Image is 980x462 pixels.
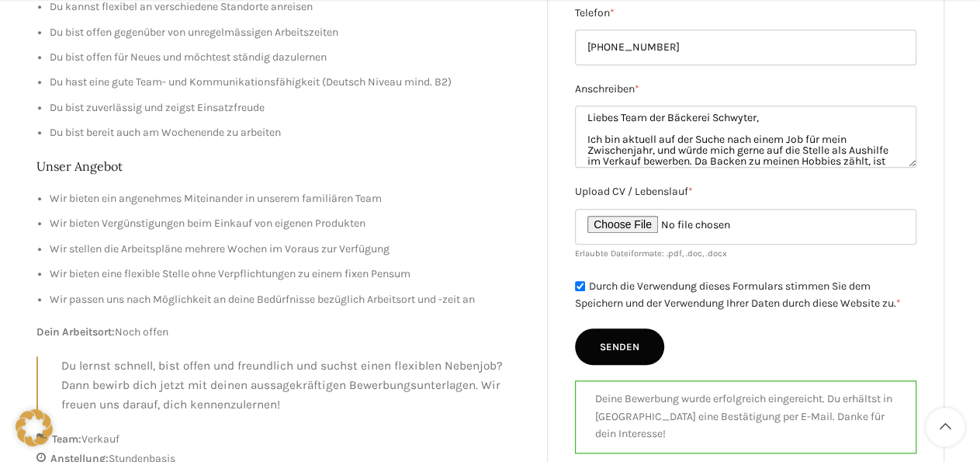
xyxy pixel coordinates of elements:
a: Scroll to top button [926,408,964,446]
li: Wir bieten Vergünstigungen beim Einkauf von eigenen Produkten [50,215,525,232]
li: Wir bieten eine flexible Stelle ohne Verpflichtungen zu einem fixen Pensum [50,266,525,283]
p: Du lernst schnell, bist offen und freundlich und suchst einen flexiblen Nebenjob? Dann bewirb dic... [61,356,525,414]
li: Wir passen uns nach Möglichkeit an deine Bedürfnisse bezüglich Arbeitsort und -zeit an [50,291,525,308]
li: Du bist bereit auch am Wochenende zu arbeiten [50,124,525,141]
li: Wir stellen die Arbeitspläne mehrere Wochen im Voraus zur Verfügung [50,241,525,258]
li: Wir bieten ein angenehmes Miteinander in unserem familiären Team [50,190,525,207]
li: Du bist offen für Neues und möchtest ständig dazulernen [50,49,525,66]
label: Anschreiben [575,81,916,98]
li: Du bist offen gegenüber von unregelmässigen Arbeitszeiten [50,24,525,41]
span: Verkauf [81,432,119,446]
li: Du bist zuverlässig und zeigst Einsatzfreude [50,99,525,116]
strong: Dein Arbeitsort: [36,325,115,339]
p: Noch offen [36,324,525,341]
input: Senden [575,328,664,366]
label: Upload CV / Lebenslauf [575,183,916,200]
h2: Unser Angebot [36,158,525,175]
p: Deine Bewerbung wurde erfolgreich eingereicht. Du erhältst in [GEOGRAPHIC_DATA] eine Bestätigung ... [595,391,896,443]
small: Erlaubte Dateiformate: .pdf, .doc, .docx [575,248,727,259]
label: Durch die Verwendung dieses Formulars stimmen Sie dem Speichern und der Verwendung Ihrer Daten du... [575,280,901,311]
label: Telefon [575,5,916,22]
li: Du hast eine gute Team- und Kommunikationsfähigkeit (Deutsch Niveau mind. B2) [50,74,525,91]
